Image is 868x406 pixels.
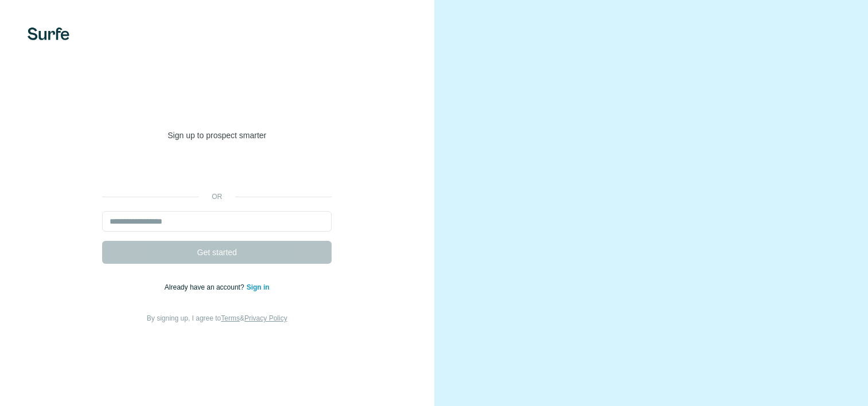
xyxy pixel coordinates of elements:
a: Terms [221,314,240,322]
iframe: Sign in with Google Button [96,158,337,184]
img: Surfe's logo [28,28,69,40]
a: Sign in [247,283,270,291]
h1: Welcome to [GEOGRAPHIC_DATA] [102,81,332,127]
p: or [198,192,235,202]
p: Sign up to prospect smarter [102,130,332,141]
span: By signing up, I agree to & [147,314,287,322]
span: Already have an account? [165,283,247,291]
a: Privacy Policy [244,314,287,322]
iframe: Sign in with Google Dialogue [632,11,857,145]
